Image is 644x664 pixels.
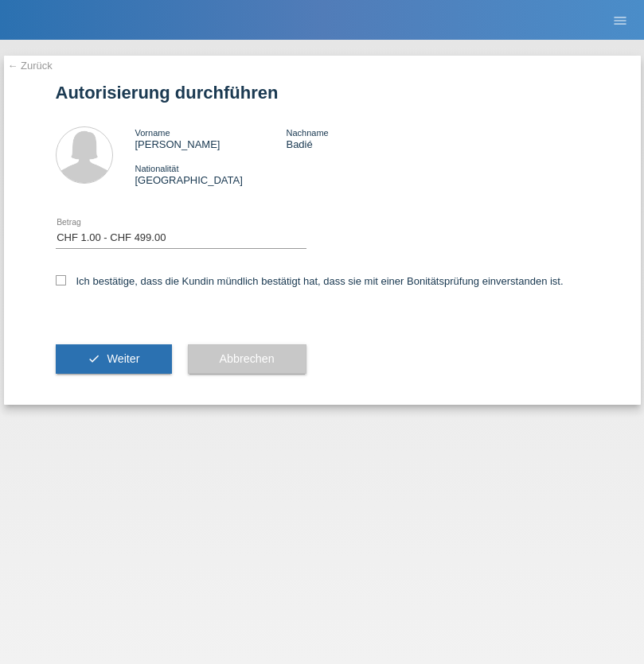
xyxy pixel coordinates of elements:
[56,275,564,287] label: Ich bestätige, dass die Kundin mündlich bestätigt hat, dass sie mit einer Bonitätsprüfung einvers...
[604,15,636,25] a: menu
[612,13,628,29] i: menu
[135,162,287,186] div: [GEOGRAPHIC_DATA]
[188,344,306,375] button: Abbrechen
[56,344,172,375] button: check Weiter
[88,352,100,365] i: check
[135,128,170,138] span: Vorname
[8,60,53,72] a: ← Zurück
[135,164,179,173] span: Nationalität
[286,126,437,150] div: Badié
[56,83,589,103] h1: Autorisierung durchführen
[220,352,275,365] span: Abbrechen
[286,128,328,138] span: Nachname
[107,352,139,365] span: Weiter
[135,126,287,150] div: [PERSON_NAME]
